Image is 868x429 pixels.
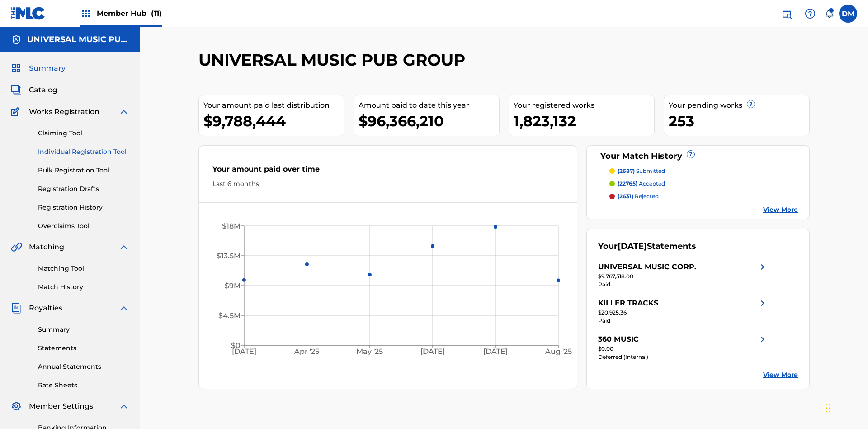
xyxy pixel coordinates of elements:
div: Your amount paid over time [212,164,563,179]
div: Help [801,5,819,23]
div: 1,823,132 [514,111,654,131]
tspan: [DATE] [421,348,445,356]
span: Works Registration [29,106,99,117]
img: expand [118,106,129,117]
img: expand [118,242,129,253]
a: Claiming Tool [38,129,129,138]
span: Member Settings [29,401,93,412]
a: Rate Sheets [38,381,129,390]
a: Summary [38,325,129,334]
img: Accounts [11,34,22,45]
div: Deferred (Internal) [598,353,768,361]
img: expand [118,303,129,314]
div: $0.00 [598,345,768,353]
a: Annual Statements [38,362,129,372]
tspan: Aug '25 [545,348,572,356]
a: View More [763,205,798,214]
tspan: $13.5M [217,252,241,260]
h2: UNIVERSAL MUSIC PUB GROUP [198,50,470,70]
span: (2631) [618,193,633,200]
img: MLC Logo [11,7,46,20]
tspan: $18M [222,222,241,230]
img: right chevron icon [757,334,768,345]
span: Royalties [29,303,62,314]
span: ? [687,151,694,158]
div: Your registered works [514,100,654,111]
div: User Menu [839,5,857,23]
div: Last 6 months [212,179,563,189]
img: Works Registration [11,106,23,117]
img: Royalties [11,303,22,314]
div: $20,925.36 [598,309,768,317]
a: SummarySummary [11,63,66,74]
div: Paid [598,317,768,325]
span: [DATE] [618,241,647,251]
img: Top Rightsholders [80,8,91,19]
div: Your amount paid last distribution [203,100,344,111]
a: (2631) rejected [609,192,798,200]
span: (2687) [618,167,635,174]
div: Amount paid to date this year [359,100,499,111]
div: KILLER TRACKS [598,298,658,309]
span: Matching [29,242,64,253]
span: Summary [29,63,66,74]
div: $9,788,444 [203,111,344,131]
a: Overclaims Tool [38,221,129,231]
img: expand [118,401,129,412]
span: Member Hub [97,8,162,19]
a: 360 MUSICright chevron icon$0.00Deferred (Internal) [598,334,768,361]
a: UNIVERSAL MUSIC CORP.right chevron icon$9,767,518.00Paid [598,262,768,289]
tspan: $0 [231,341,241,350]
a: Matching Tool [38,264,129,273]
a: Bulk Registration Tool [38,166,129,175]
tspan: $4.5M [218,311,241,320]
h5: UNIVERSAL MUSIC PUB GROUP [27,34,129,45]
img: right chevron icon [757,262,768,272]
a: (22765) accepted [609,180,798,188]
span: (11) [151,9,162,18]
img: Summary [11,63,22,74]
span: Catalog [29,85,57,95]
img: Catalog [11,85,22,95]
a: Public Search [778,5,796,23]
p: submitted [618,167,665,175]
div: $9,767,518.00 [598,272,768,281]
img: Member Settings [11,401,22,412]
div: UNIVERSAL MUSIC CORP. [598,262,696,272]
a: KILLER TRACKSright chevron icon$20,925.36Paid [598,298,768,325]
img: Matching [11,242,22,253]
img: help [805,8,816,19]
img: right chevron icon [757,298,768,309]
a: (2687) submitted [609,167,798,175]
tspan: $9M [225,281,241,290]
span: ? [747,100,755,108]
a: Registration Drafts [38,184,129,194]
iframe: Chat Widget [823,386,868,429]
div: 360 MUSIC [598,334,639,345]
div: Your pending works [669,100,809,111]
p: rejected [618,192,659,200]
a: Individual Registration Tool [38,147,129,157]
div: Notifications [825,9,834,18]
a: View More [763,370,798,380]
div: $96,366,210 [359,111,499,131]
div: Drag [826,395,831,422]
p: accepted [618,180,665,188]
a: CatalogCatalog [11,85,57,95]
tspan: Apr '25 [294,348,320,356]
div: Paid [598,281,768,289]
tspan: [DATE] [232,348,256,356]
a: Registration History [38,203,129,212]
tspan: May '25 [357,348,383,356]
span: (22765) [618,180,637,187]
a: Match History [38,282,129,292]
div: Your Match History [598,150,798,162]
div: Your Statements [598,240,696,253]
a: Statements [38,343,129,353]
img: search [781,8,792,19]
div: 253 [669,111,809,131]
tspan: [DATE] [484,348,508,356]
